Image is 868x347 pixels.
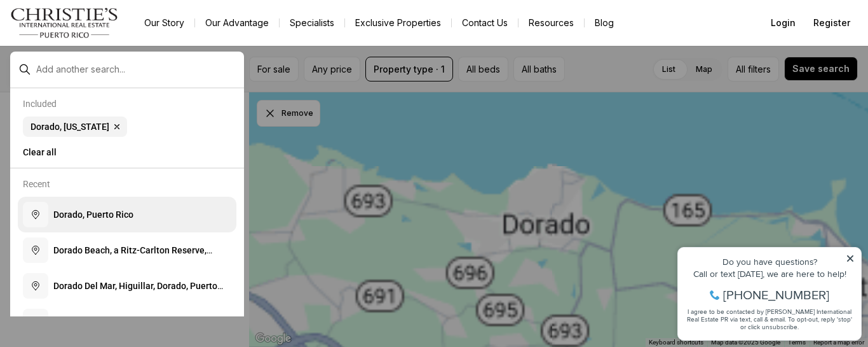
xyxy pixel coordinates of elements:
[345,14,451,32] a: Exclusive Properties
[18,232,236,268] button: Dorado Beach, a Ritz-Carlton Reserve, Dorado Beach Drive, Dorado, Puerto Rico
[10,8,119,38] img: logo
[16,78,181,103] span: I agree to be contacted by [PERSON_NAME] International Real Estate PR via text, call & email. To ...
[195,14,279,32] a: Our Advantage
[519,14,584,32] a: Resources
[771,18,796,28] span: Login
[31,122,109,132] span: Dorado, [US_STATE]
[134,14,194,32] a: Our Story
[585,14,624,32] a: Blog
[23,99,57,109] p: Included
[13,29,184,38] div: Do you have questions?
[280,14,344,32] a: Specialists
[53,281,223,304] span: D o r a d o D e l M a r , H i g u i l l a r , D o r a d o , P u e r t o R i c o
[53,245,217,268] span: D o r a d o B e a c h , a R i t z - C a r l t o n R e s e r v e , D o r a d o B e a c h D r i v e...
[23,142,231,162] button: Clear all
[18,197,236,232] button: Dorado, Puerto Rico
[53,209,133,220] span: D o r a d o , P u e r t o R i c o
[806,10,858,36] button: Register
[452,14,518,32] button: Contact Us
[813,18,850,28] span: Register
[23,179,50,189] p: Recent
[18,268,236,304] button: Dorado Del Mar, Higuillar, Dorado, Puerto Rico
[13,41,184,50] div: Call or text [DATE], we are here to help!
[52,60,158,73] span: [PHONE_NUMBER]
[763,10,803,36] button: Login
